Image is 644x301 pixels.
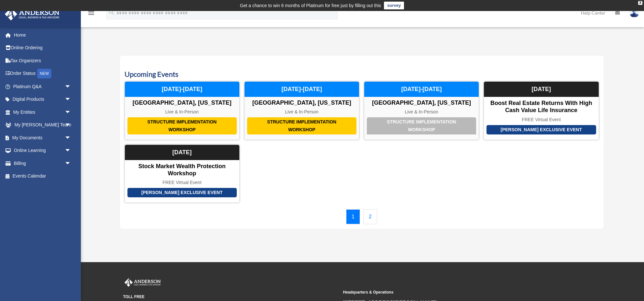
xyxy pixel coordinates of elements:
div: NEW [37,69,51,78]
img: User Pic [629,8,639,17]
a: 1 [346,209,360,224]
div: Stock Market Wealth Protection Workshop [125,163,239,177]
div: Live & In-Person [125,109,239,115]
div: [GEOGRAPHIC_DATA], [US_STATE] [364,99,479,107]
div: close [638,1,642,5]
a: [PERSON_NAME] Exclusive Event Boost Real Estate Returns with High Cash Value Life Insurance FREE ... [484,81,599,140]
i: search [108,9,115,16]
a: [PERSON_NAME] Exclusive Event Stock Market Wealth Protection Workshop FREE Virtual Event [DATE] [125,145,240,203]
div: FREE Virtual Event [484,117,598,122]
small: Headquarters & Operations [343,289,559,296]
h3: Upcoming Events [125,69,599,79]
div: Structure Implementation Workshop [247,117,356,134]
span: arrow_drop_down [65,144,78,157]
div: [DATE] [484,82,598,97]
a: My Documentsarrow_drop_down [5,131,81,144]
a: Structure Implementation Workshop [GEOGRAPHIC_DATA], [US_STATE] Live & In-Person [DATE]-[DATE] [125,81,240,140]
div: [PERSON_NAME] Exclusive Event [486,125,596,134]
div: [DATE]-[DATE] [364,82,479,97]
span: arrow_drop_down [65,106,78,119]
a: Platinum Q&Aarrow_drop_down [5,80,81,93]
div: Structure Implementation Workshop [127,117,237,134]
div: [PERSON_NAME] Exclusive Event [127,188,237,197]
small: TOLL FREE [123,294,339,300]
span: arrow_drop_down [65,119,78,132]
img: Anderson Advisors Platinum Portal [3,8,61,20]
a: Events Calendar [5,170,78,183]
div: [DATE] [125,145,239,160]
div: Live & In-Person [364,109,479,115]
a: Home [5,29,81,41]
a: Billingarrow_drop_down [5,157,81,170]
a: Online Ordering [5,41,81,54]
div: Boost Real Estate Returns with High Cash Value Life Insurance [484,100,598,114]
div: Live & In-Person [245,109,359,115]
div: [DATE]-[DATE] [245,82,359,97]
a: Tax Organizers [5,54,81,67]
span: arrow_drop_down [65,131,78,145]
span: arrow_drop_down [65,93,78,106]
div: FREE Virtual Event [125,180,239,185]
a: Structure Implementation Workshop [GEOGRAPHIC_DATA], [US_STATE] Live & In-Person [DATE]-[DATE] [364,81,479,140]
a: Order StatusNEW [5,67,81,80]
div: Structure Implementation Workshop [367,117,476,134]
a: Structure Implementation Workshop [GEOGRAPHIC_DATA], [US_STATE] Live & In-Person [DATE]-[DATE] [244,81,359,140]
div: [GEOGRAPHIC_DATA], [US_STATE] [245,99,359,107]
div: [DATE]-[DATE] [125,82,239,97]
div: Get a chance to win 6 months of Platinum for free just by filling out this [240,2,381,9]
a: 2 [363,209,377,224]
a: survey [384,2,404,9]
i: menu [87,9,95,17]
span: arrow_drop_down [65,157,78,170]
div: [GEOGRAPHIC_DATA], [US_STATE] [125,99,239,107]
a: Digital Productsarrow_drop_down [5,93,81,106]
img: Anderson Advisors Platinum Portal [123,278,162,287]
a: Online Learningarrow_drop_down [5,144,81,157]
span: arrow_drop_down [65,80,78,93]
a: My Entitiesarrow_drop_down [5,106,81,119]
a: My [PERSON_NAME] Teamarrow_drop_down [5,119,81,132]
a: menu [87,11,95,17]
